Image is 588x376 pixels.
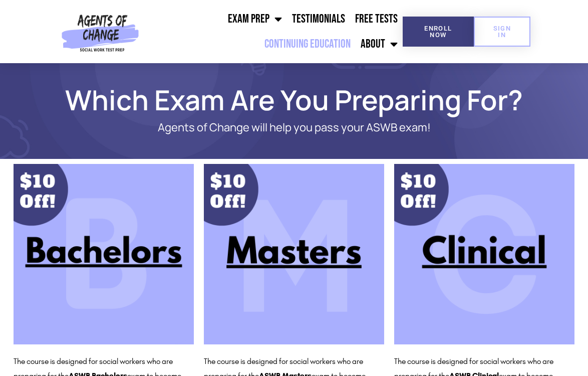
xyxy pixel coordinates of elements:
[143,7,403,57] nav: Menu
[287,7,350,32] a: Testimonials
[356,32,403,57] a: About
[223,7,287,32] a: Exam Prep
[474,17,530,47] a: SIGN IN
[403,17,474,47] a: Enroll Now
[65,121,523,134] p: Agents of Change will help you pass your ASWB exam!
[25,88,563,111] h1: Which Exam Are You Preparing For?
[350,7,403,32] a: Free Tests
[259,32,356,57] a: Continuing Education
[419,25,458,38] span: Enroll Now
[490,25,514,38] span: SIGN IN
